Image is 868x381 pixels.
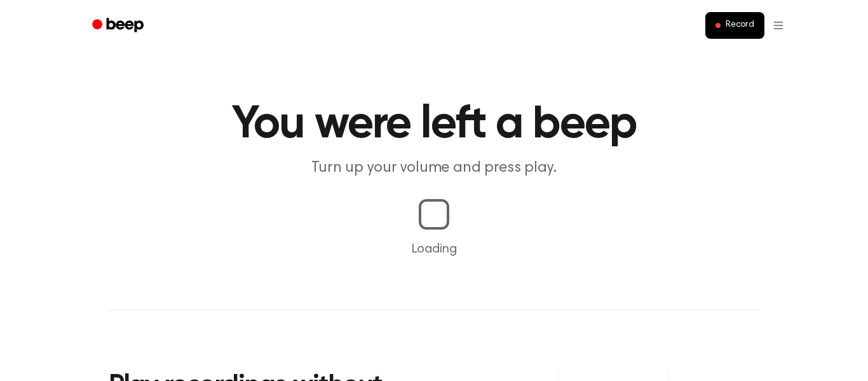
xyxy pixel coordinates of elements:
[109,102,759,148] h1: You were left a beep
[726,20,754,31] span: Record
[15,240,853,259] p: Loading
[772,13,785,38] button: Open menu
[705,12,764,39] button: Record
[190,158,678,179] p: Turn up your volume and press play.
[83,13,155,38] a: Beep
